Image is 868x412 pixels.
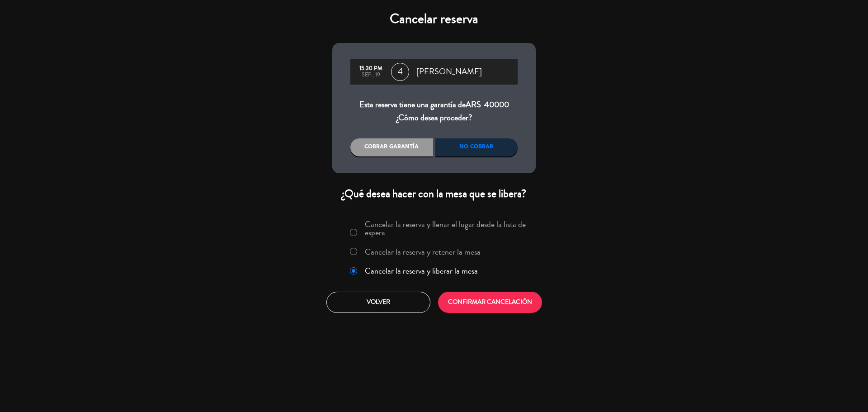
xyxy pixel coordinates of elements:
label: Cancelar la reserva y llenar el lugar desde la lista de espera [365,220,530,237]
span: [PERSON_NAME] [416,65,482,79]
span: 40000 [484,99,509,110]
button: Volver [326,292,430,313]
div: ¿Qué desea hacer con la mesa que se libera? [332,187,536,201]
label: Cancelar la reserva y retener la mesa [365,248,481,256]
span: ARS [466,99,481,110]
button: CONFIRMAR CANCELACIÓN [438,292,542,313]
div: No cobrar [435,138,518,156]
label: Cancelar la reserva y liberar la mesa [365,267,478,275]
div: Esta reserva tiene una garantía de ¿Cómo desea proceder? [350,98,518,125]
span: 4 [391,63,409,81]
div: 15:30 PM [355,66,387,72]
div: sep., 19 [355,72,387,78]
div: Cobrar garantía [350,138,433,156]
h4: Cancelar reserva [332,11,536,27]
